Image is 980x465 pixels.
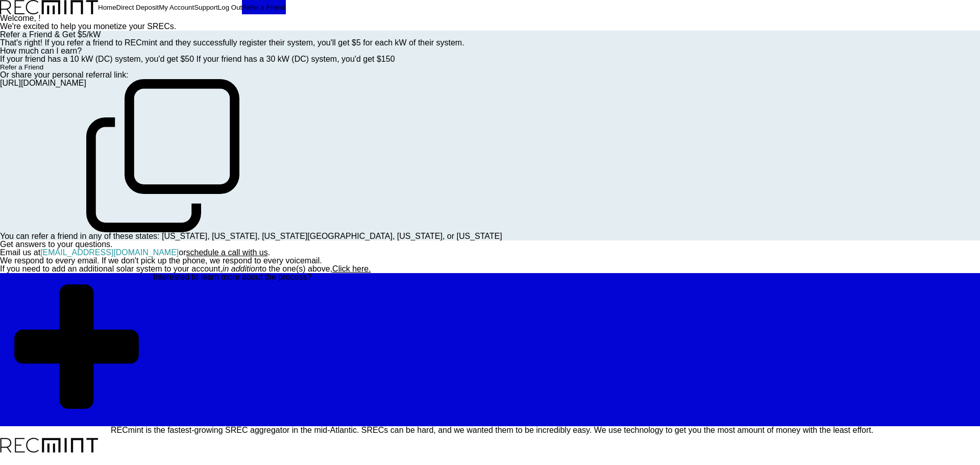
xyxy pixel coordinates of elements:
div: Interested to learn more about the process? [153,273,311,426]
a: [EMAIL_ADDRESS][DOMAIN_NAME] [40,248,179,257]
em: in addition [223,264,260,273]
u: Click here. [332,264,371,273]
button: click to copy [86,79,239,232]
a: schedule a call with us [186,248,268,257]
